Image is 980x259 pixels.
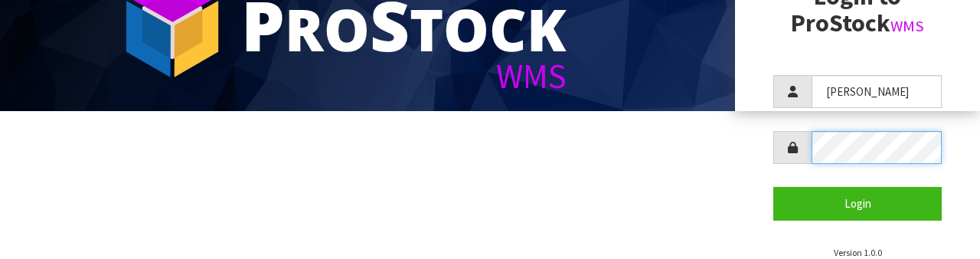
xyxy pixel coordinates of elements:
[241,59,567,93] div: WMS
[834,247,882,258] small: Version 1.0.0
[773,187,942,220] button: Login
[890,16,924,36] small: WMS
[812,75,942,108] input: Username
